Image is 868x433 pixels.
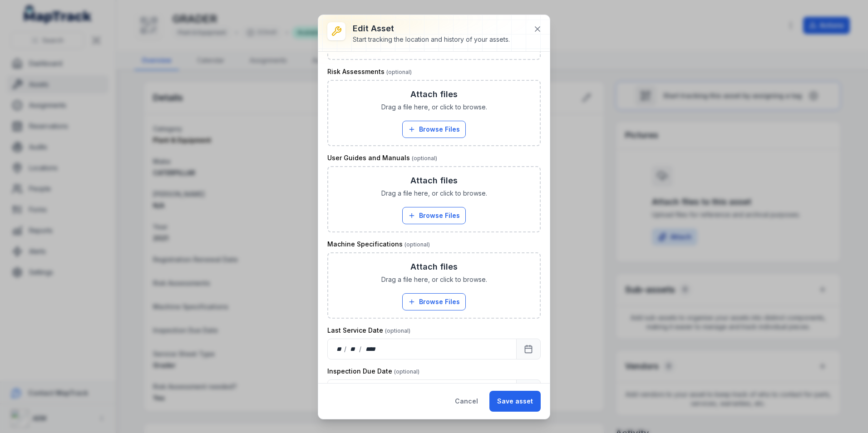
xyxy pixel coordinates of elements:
button: Save asset [489,391,541,412]
button: Calendar [516,379,541,400]
div: month, [347,344,360,354]
button: Browse Files [402,207,466,224]
div: Start tracking the location and history of your assets. [353,35,510,44]
span: Drag a file here, or click to browse. [381,103,487,112]
button: Browse Files [402,293,466,310]
button: Cancel [447,391,486,412]
button: Browse Files [402,121,466,138]
div: day, [335,344,344,354]
div: year, [362,344,379,354]
button: Calendar [516,339,541,359]
div: / [359,344,362,354]
h3: Edit asset [353,22,510,35]
span: Drag a file here, or click to browse. [381,275,487,284]
h3: Attach files [410,261,458,273]
span: Drag a file here, or click to browse. [381,189,487,198]
label: Machine Specifications [327,240,430,249]
h3: Attach files [410,174,458,187]
div: / [344,344,347,354]
label: Last Service Date [327,326,410,335]
label: User Guides and Manuals [327,153,437,162]
label: Risk Assessments [327,67,412,76]
h3: Attach files [410,88,458,101]
label: Inspection Due Date [327,367,419,376]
